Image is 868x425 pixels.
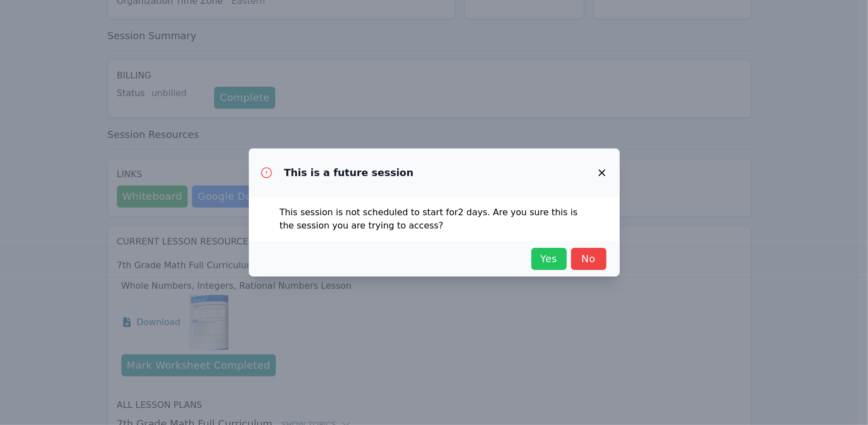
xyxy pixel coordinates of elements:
button: Yes [531,248,567,270]
button: No [571,248,606,270]
p: This session is not scheduled to start for 2 days . Are you sure this is the session you are tryi... [280,206,589,232]
h3: This is a future session [284,166,414,179]
span: No [577,251,601,267]
span: Yes [537,251,561,267]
